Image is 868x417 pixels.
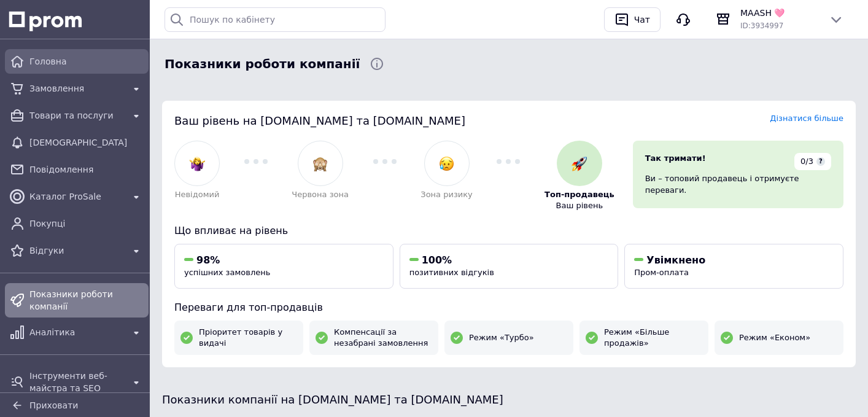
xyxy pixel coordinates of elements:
span: позитивних відгуків [409,268,494,277]
span: Так тримати! [645,154,706,163]
span: Ваш рівень [556,200,603,211]
span: Покупці [29,217,144,230]
span: [DEMOGRAPHIC_DATA] [29,136,144,149]
span: Режим «Економ» [739,332,810,343]
span: ? [816,157,825,166]
input: Пошук по кабінету [165,7,386,32]
span: Каталог ProSale [29,190,124,203]
span: Переваги для топ-продавців [174,302,323,313]
span: 100% [422,254,452,266]
span: 98% [196,254,220,266]
span: Що впливає на рівень [174,225,288,236]
button: Чат [604,7,661,32]
span: Пром-оплата [634,268,689,277]
img: :woman-shrugging: [190,156,205,171]
span: Ваш рівень на [DOMAIN_NAME] та [DOMAIN_NAME] [174,114,465,127]
span: Увімкнено [646,254,705,266]
div: Ви – топовий продавець і отримуєте переваги. [645,173,831,195]
span: Топ-продавець [544,189,614,200]
span: Аналітика [29,326,124,338]
a: Дізнатися більше [770,114,843,123]
span: Пріоритет товарів у видачі [199,327,297,349]
span: Повідомлення [29,163,144,176]
span: Невідомий [175,189,220,200]
img: :rocket: [572,156,587,171]
span: ID: 3934997 [740,21,783,30]
span: Приховати [29,400,78,410]
span: Головна [29,55,144,68]
span: Червона зона [292,189,349,200]
div: 0/3 [794,153,831,170]
span: Показники компанії на [DOMAIN_NAME] та [DOMAIN_NAME] [162,393,503,406]
button: УвімкненоПром-оплата [624,244,843,289]
img: :disappointed_relieved: [439,156,454,171]
span: MAASH 🩷 [740,7,819,19]
span: успішних замовлень [184,268,270,277]
button: 100%позитивних відгуків [400,244,619,289]
span: Товари та послуги [29,109,124,122]
span: Показники роботи компанії [165,55,360,73]
span: Зона ризику [420,189,473,200]
div: Чат [632,10,653,29]
span: Показники роботи компанії [29,288,144,313]
img: :see_no_evil: [312,156,328,171]
span: Відгуки [29,244,124,257]
span: Компенсації за незабрані замовлення [334,327,432,349]
span: Режим «Більше продажів» [604,327,702,349]
button: 98%успішних замовлень [174,244,393,289]
span: Замовлення [29,82,124,95]
span: Режим «Турбо» [469,332,534,343]
span: Інструменти веб-майстра та SEO [29,370,124,394]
